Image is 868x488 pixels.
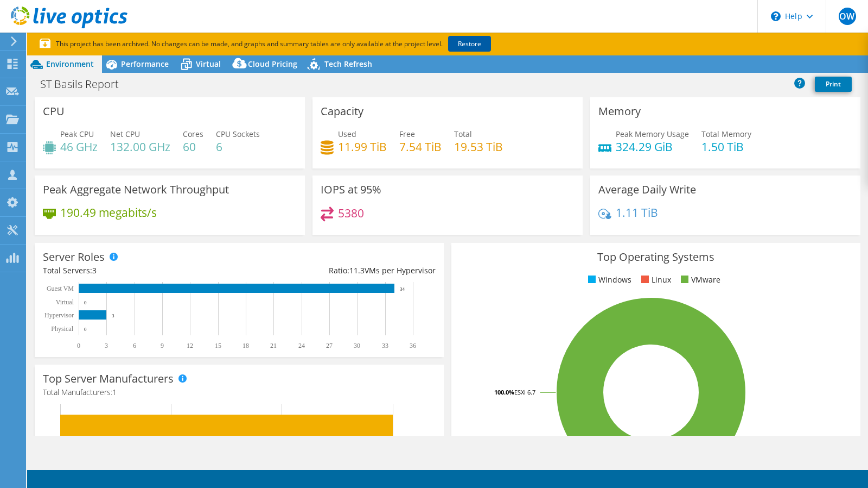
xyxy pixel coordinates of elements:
h4: 6 [216,141,260,153]
h4: 190.49 megabits/s [60,207,157,218]
text: 9 [161,342,164,349]
span: Free [399,129,415,139]
h4: 11.99 TiB [338,141,387,153]
div: Total Servers: [43,265,239,277]
text: 33 [382,342,388,349]
text: 0 [77,342,80,349]
a: Print [815,77,852,92]
h4: 7.54 TiB [399,141,442,153]
text: Hypervisor [44,311,74,319]
span: Used [338,129,356,139]
tspan: ESXi 6.7 [514,388,535,396]
span: Total Memory [701,129,751,139]
text: 6 [133,342,136,349]
span: Cloud Pricing [248,59,297,69]
li: Windows [585,274,631,286]
h4: 1.11 TiB [616,207,658,218]
text: 0 [84,300,87,305]
h3: Top Server Manufacturers [43,373,174,385]
h4: 324.29 GiB [616,141,689,153]
text: 3 [105,342,108,349]
div: Ratio: VMs per Hypervisor [239,265,436,277]
text: 3 [112,313,114,318]
text: 18 [242,342,249,349]
text: 36 [410,342,416,349]
span: 3 [92,265,97,276]
li: VMware [678,274,720,286]
span: Cores [183,129,203,139]
li: Linux [639,274,671,286]
h4: 132.00 GHz [110,141,170,153]
text: 15 [215,342,221,349]
h4: 60 [183,141,203,153]
span: Total [454,129,472,139]
span: Peak Memory Usage [616,129,689,139]
h4: Total Manufacturers: [43,386,436,398]
text: 21 [270,342,277,349]
h4: 1.50 TiB [701,141,751,153]
h3: Capacity [321,105,363,117]
h3: IOPS at 95% [321,184,381,196]
span: 11.3 [349,265,365,276]
h4: 19.53 TiB [454,141,503,153]
p: This project has been archived. No changes can be made, and graphs and summary tables are only av... [40,38,571,50]
span: OW [839,8,856,25]
h3: Memory [598,105,641,117]
a: Restore [448,36,491,52]
h4: 46 GHz [60,141,98,153]
text: Guest VM [47,285,74,292]
text: 12 [187,342,193,349]
span: CPU Sockets [216,129,260,139]
h3: Peak Aggregate Network Throughput [43,184,229,196]
span: Tech Refresh [324,59,372,69]
h3: Server Roles [43,251,105,263]
span: Peak CPU [60,129,94,139]
h3: CPU [43,105,65,117]
tspan: 100.0% [494,388,514,396]
text: 27 [326,342,333,349]
text: 0 [84,327,87,332]
text: Virtual [56,298,74,306]
span: 1 [112,387,117,397]
span: Environment [46,59,94,69]
text: Physical [51,325,73,333]
span: Net CPU [110,129,140,139]
text: 24 [298,342,305,349]
svg: \n [771,11,781,21]
text: 34 [400,286,405,292]
span: Performance [121,59,169,69]
h3: Top Operating Systems [459,251,852,263]
text: 30 [354,342,360,349]
h3: Average Daily Write [598,184,696,196]
span: Virtual [196,59,221,69]
h1: ST Basils Report [35,78,136,90]
h4: 5380 [338,207,364,219]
